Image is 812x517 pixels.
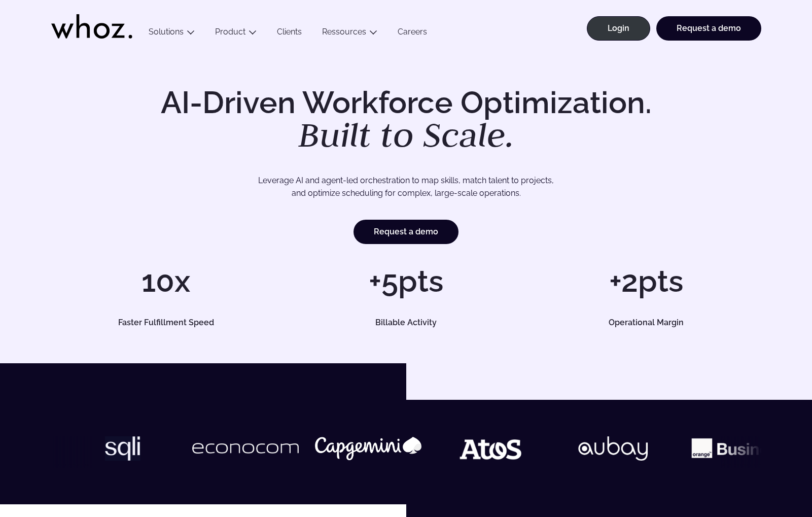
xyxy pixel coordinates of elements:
em: Built to Scale. [298,112,514,157]
h1: 10x [51,266,281,296]
a: Product [215,27,245,37]
a: Clients [267,27,312,41]
h5: Operational Margin [543,319,750,327]
a: Login [587,16,650,41]
button: Product [205,27,267,41]
h5: Billable Activity [303,319,510,327]
button: Ressources [312,27,387,41]
a: Careers [387,27,437,41]
a: Ressources [322,27,366,37]
button: Solutions [138,27,205,41]
a: Request a demo [354,220,458,244]
h5: Faster Fulfillment Speed [62,319,269,327]
a: Request a demo [656,16,761,41]
h1: AI-Driven Workforce Optimization. [147,87,666,152]
h1: +5pts [291,266,521,296]
h1: +2pts [531,266,761,296]
p: Leverage AI and agent-led orchestration to map skills, match talent to projects, and optimize sch... [87,174,726,200]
